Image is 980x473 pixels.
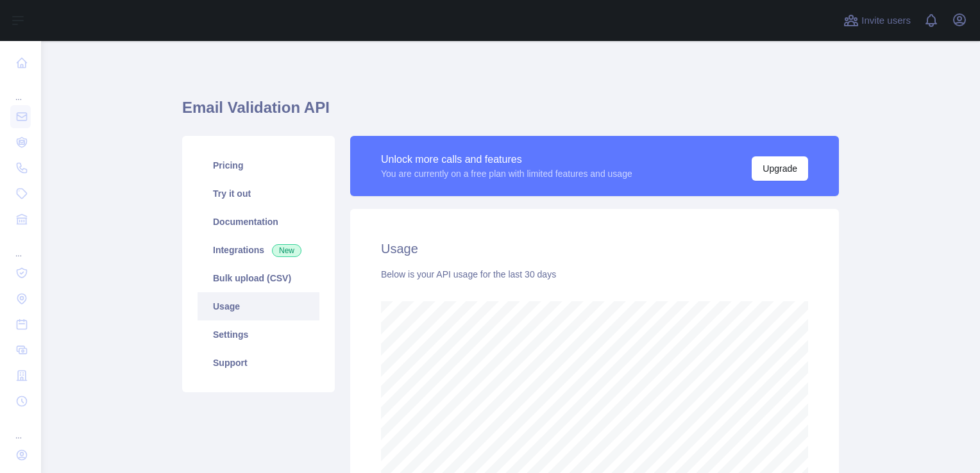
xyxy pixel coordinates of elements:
div: You are currently on a free plan with limited features and usage [381,167,632,180]
h1: Email Validation API [182,97,839,128]
a: Try it out [198,179,319,208]
div: ... [10,77,31,103]
a: Settings [198,320,319,349]
button: Upgrade [752,156,808,181]
button: Invite users [841,10,913,31]
a: Integrations New [198,236,319,264]
div: ... [10,415,31,441]
a: Bulk upload (CSV) [198,264,319,292]
h2: Usage [381,240,808,258]
a: Pricing [198,151,319,179]
div: Below is your API usage for the last 30 days [381,268,808,281]
a: Usage [198,292,319,320]
span: New [272,244,301,257]
div: Unlock more calls and features [381,152,632,167]
a: Documentation [198,208,319,236]
a: Support [198,349,319,377]
div: ... [10,233,31,259]
span: Invite users [861,13,911,28]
